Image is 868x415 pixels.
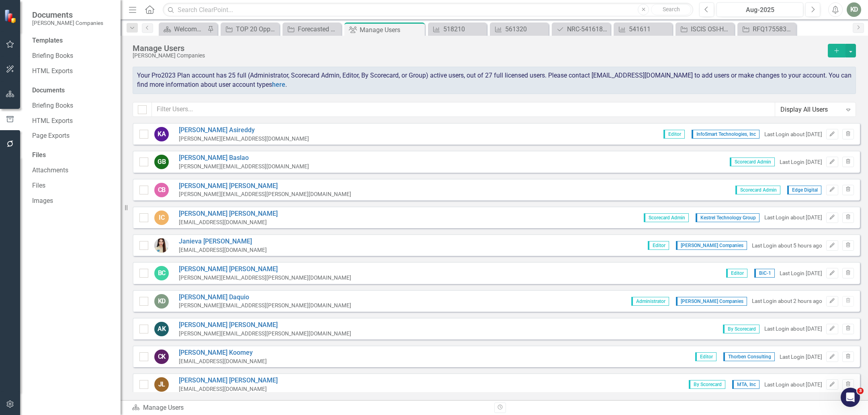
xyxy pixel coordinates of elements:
a: [PERSON_NAME] Daquio [179,293,351,302]
div: [EMAIL_ADDRESS][DOMAIN_NAME] [179,219,278,226]
div: ISCIS OSI-HOMELAND-OASIS-183623 (USCIS Office of Security and Integrity (OSI) - professional secu... [691,24,732,34]
div: Welcome Page [174,24,205,34]
div: CK [154,350,169,364]
a: Welcome Page [161,24,205,34]
div: RFQ1755832-AMC-CIO-GSAMAS (Army - G6 Modernization and Enterprise IT Support) [753,24,794,34]
span: Editor [695,352,717,361]
small: [PERSON_NAME] Companies [32,20,103,26]
a: 541611 [616,24,670,34]
div: Templates [32,36,113,45]
span: Documents [32,10,103,20]
span: Your Pro2023 Plan account has 25 full (Administrator, Scorecard Admin, Editor, By Scorecard, or G... [137,72,852,88]
img: tab_keywords_by_traffic_grey.svg [80,47,86,53]
span: Search [663,6,680,12]
a: Attachments [32,166,113,175]
span: Kestrel Technology Group [696,213,759,222]
div: Last Login about [DATE] [764,214,822,221]
span: [PERSON_NAME] Companies [676,241,747,250]
a: NRC-541618-SB-DF10-TBD-T0-GS35F496BA 31310022F0012 [554,24,608,34]
div: 561320 [505,24,547,34]
div: Last Login about [DATE] [764,325,822,333]
div: 541611 [629,24,670,34]
div: Files [32,151,113,160]
a: RFQ1755832-AMC-CIO-GSAMAS (Army - G6 Modernization and Enterprise IT Support) [739,24,794,34]
a: HTML Exports [32,67,113,76]
div: Last Login about 2 hours ago [752,297,822,305]
img: website_grey.svg [13,21,19,27]
div: Last Login [DATE] [780,270,822,277]
img: Janieva Castro [154,238,169,253]
span: Scorecard Admin [644,213,689,222]
a: Page Exports [32,131,113,141]
a: Briefing Books [32,101,113,110]
div: BC [154,266,169,280]
span: Administrator [631,297,669,306]
a: TOP 20 Opportunities ([DATE] Process) [223,24,277,34]
input: Filter Users... [151,102,775,117]
button: Aug-2025 [717,2,803,17]
div: Domain: [DOMAIN_NAME] [21,21,88,27]
img: logo_orange.svg [13,13,19,19]
span: Editor [648,241,669,250]
span: MTA, Inc [732,380,759,389]
span: [PERSON_NAME] Companies [676,297,747,306]
div: AK [154,322,169,336]
a: [PERSON_NAME] [PERSON_NAME] [179,321,351,330]
span: Scorecard Admin [735,186,780,194]
span: Edge Digital [787,186,821,194]
a: [PERSON_NAME] Baslao [179,153,309,163]
span: Scorecard Admin [730,157,775,166]
span: 3 [857,388,864,394]
a: [PERSON_NAME] Koomey [179,348,267,358]
span: By Scorecard [723,325,759,333]
div: [EMAIL_ADDRESS][DOMAIN_NAME] [179,385,278,393]
div: KD [154,294,169,309]
div: [PERSON_NAME][EMAIL_ADDRESS][PERSON_NAME][DOMAIN_NAME] [179,190,351,198]
div: v 4.0.25 [23,13,39,19]
span: Editor [726,269,747,278]
div: Last Login about [DATE] [764,381,822,388]
a: 561320 [492,24,547,34]
div: Manage Users [132,403,488,413]
div: [EMAIL_ADDRESS][DOMAIN_NAME] [179,358,267,365]
div: Last Login about [DATE] [764,131,822,138]
a: [PERSON_NAME] [PERSON_NAME] [179,209,278,219]
a: Files [32,181,113,190]
div: Display All Users [780,105,842,114]
div: 518210 [443,24,485,34]
a: HTML Exports [32,117,113,126]
div: Documents [32,86,113,95]
div: Domain Overview [31,47,72,53]
a: [PERSON_NAME] [PERSON_NAME] [179,265,351,274]
div: Manage Users [133,44,824,53]
input: Search ClearPoint... [163,3,693,17]
div: [PERSON_NAME][EMAIL_ADDRESS][PERSON_NAME][DOMAIN_NAME] [179,330,351,337]
div: KA [154,127,169,141]
div: Forecasted Tracked Opportunities [298,24,339,34]
a: Janieva [PERSON_NAME] [179,237,267,246]
div: IC [154,211,169,225]
div: [PERSON_NAME][EMAIL_ADDRESS][DOMAIN_NAME] [179,163,309,170]
a: [PERSON_NAME] [PERSON_NAME] [179,182,351,191]
a: [PERSON_NAME] Asireddy [179,126,309,135]
a: Briefing Books [32,51,113,61]
a: Forecasted Tracked Opportunities [285,24,339,34]
iframe: Intercom live chat [841,388,860,407]
span: InfoSmart Technologies, Inc [692,130,759,139]
a: ISCIS OSI-HOMELAND-OASIS-183623 (USCIS Office of Security and Integrity (OSI) - professional secu... [678,24,732,34]
div: JL [154,377,169,392]
div: Last Login [DATE] [780,158,822,166]
a: Images [32,196,113,206]
img: tab_domain_overview_orange.svg [22,47,28,53]
span: BiC-1 [754,269,775,278]
a: here [272,81,285,88]
div: CB [154,183,169,197]
img: ClearPoint Strategy [4,9,18,23]
a: 518210 [430,24,485,34]
div: [PERSON_NAME][EMAIL_ADDRESS][DOMAIN_NAME] [179,135,309,143]
a: [PERSON_NAME] [PERSON_NAME] [179,376,278,385]
button: Search [651,4,691,15]
div: KD [847,2,861,17]
span: Thorben Consulting [723,352,775,361]
div: Last Login [DATE] [780,353,822,361]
